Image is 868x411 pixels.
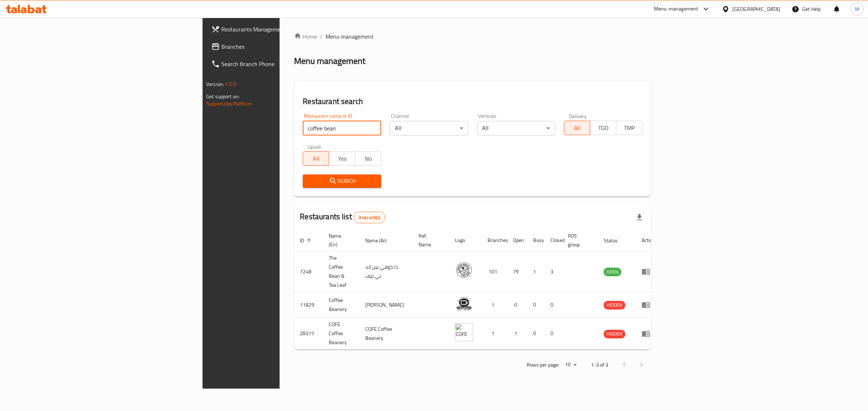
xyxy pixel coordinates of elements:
[482,251,507,292] td: 101
[325,32,374,41] span: Menu management
[568,232,589,249] span: POS group
[604,301,625,309] span: HIDDEN
[855,5,859,13] span: M
[564,121,590,135] button: All
[562,359,579,370] div: Rows per page:
[390,121,468,135] div: All
[355,151,381,166] button: No
[300,236,314,245] span: ID
[507,292,527,318] td: 0
[642,300,655,309] div: Menu
[642,329,655,338] div: Menu
[225,79,236,89] span: 1.0.0
[507,251,527,292] td: 79
[358,153,378,164] span: No
[631,209,648,226] div: Export file
[455,294,473,312] img: Coffee Beanery
[206,92,239,101] span: Get support on:
[527,360,559,369] p: Rows per page:
[354,214,385,221] span: 3 record(s)
[205,21,348,38] a: Restaurants Management
[359,292,413,318] td: [PERSON_NAME]
[359,251,413,292] td: ذا كوفي بين اند تي ليف
[545,318,562,350] td: 0
[294,229,661,350] table: enhanced table
[418,232,441,249] span: Ref. Name
[732,5,780,13] div: [GEOGRAPHIC_DATA]
[569,113,587,118] label: Delivery
[593,123,613,133] span: TGO
[221,60,342,68] span: Search Branch Phone
[507,229,527,251] th: Open
[619,123,639,133] span: TMP
[604,236,627,245] span: Status
[604,330,625,338] span: HIDDEN
[527,229,545,251] th: Busy
[477,121,556,135] div: All
[527,292,545,318] td: 0
[365,236,396,245] span: Name (Ar)
[567,123,587,133] span: All
[604,268,621,276] span: OPEN
[359,318,413,350] td: COFE Coffee Beanery
[221,25,342,34] span: Restaurants Management
[206,79,224,89] span: Version:
[308,144,321,149] label: Upsell
[303,96,642,107] h2: Restaurant search
[591,360,608,369] p: 1-3 of 3
[332,153,352,164] span: Yes
[294,32,651,41] nav: breadcrumb
[329,232,351,249] span: Name (En)
[545,251,562,292] td: 3
[482,318,507,350] td: 1
[205,55,348,73] a: Search Branch Phone
[309,177,375,186] span: Search
[616,121,642,135] button: TMP
[545,229,562,251] th: Closed
[303,151,329,166] button: All
[329,151,355,166] button: Yes
[590,121,616,135] button: TGO
[206,99,252,108] a: Support.OpsPlatform
[604,330,625,338] div: HIDDEN
[300,211,385,223] h2: Restaurants list
[527,318,545,350] td: 0
[507,318,527,350] td: 1
[306,153,326,164] span: All
[654,5,698,13] div: Menu-management
[527,251,545,292] td: 1
[545,292,562,318] td: 0
[455,323,473,341] img: COFE Coffee Beanery
[205,38,348,55] a: Branches
[636,229,661,251] th: Action
[642,267,655,276] div: Menu
[449,229,482,251] th: Logo
[221,42,342,51] span: Branches
[303,121,381,135] input: Search for restaurant name or ID..
[455,261,473,279] img: The Coffee Bean & Tea Leaf
[482,292,507,318] td: 1
[482,229,507,251] th: Branches
[303,174,381,188] button: Search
